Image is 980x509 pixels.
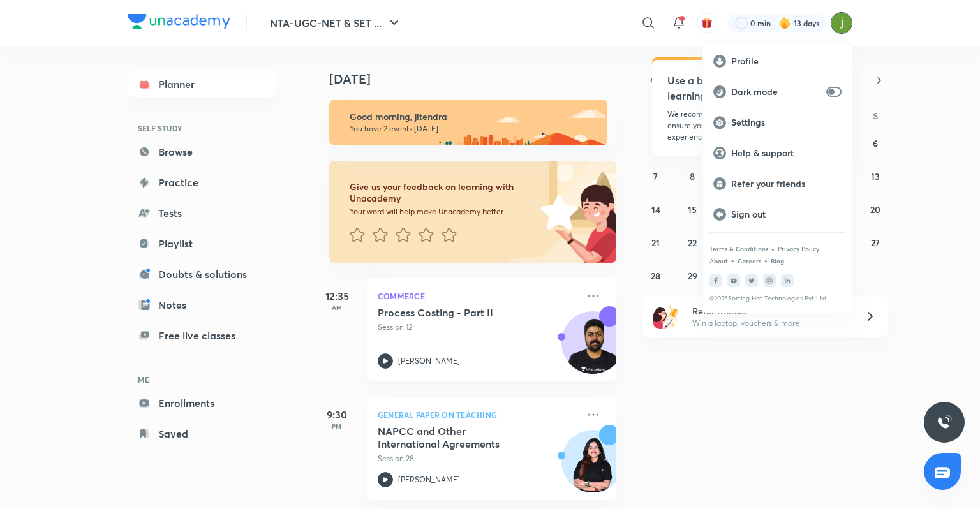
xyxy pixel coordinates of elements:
[731,86,821,98] p: Dark mode
[738,257,761,265] a: Careers
[709,245,768,253] a: Terms & Conditions
[731,147,842,159] p: Help & support
[703,107,852,138] a: Settings
[703,168,852,199] a: Refer your friends
[731,209,842,220] p: Sign out
[771,257,784,265] a: Blog
[778,245,819,253] a: Privacy Policy
[731,117,842,128] p: Settings
[731,55,842,67] p: Profile
[703,138,852,168] a: Help & support
[709,257,728,265] a: About
[703,46,852,77] a: Profile
[731,255,735,266] div: •
[731,178,842,189] p: Refer your friends
[771,243,775,255] div: •
[764,255,768,266] div: •
[709,295,845,302] p: © 2025 Sorting Hat Technologies Pvt Ltd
